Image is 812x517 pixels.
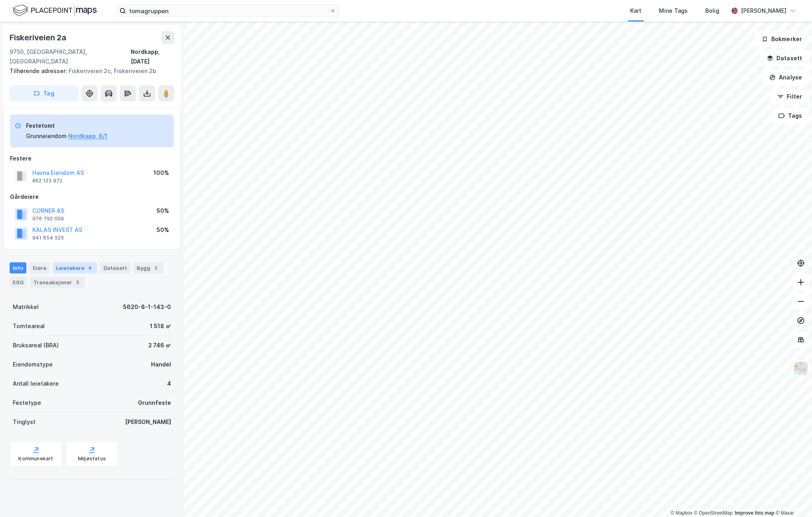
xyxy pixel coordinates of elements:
[30,277,85,288] div: Transaksjoner
[152,264,160,272] div: 2
[74,278,82,286] div: 3
[157,225,169,235] div: 50%
[126,5,330,17] input: Søk på adresse, matrikkel, gårdeiere, leietakere eller personer
[10,66,168,76] div: Fiskeriveien 2c, Fiskeriveien 2b
[138,398,171,408] div: Grunnfeste
[772,108,809,124] button: Tags
[13,4,97,18] img: logo.f888ab2527a4732fd821a326f86c7f29.svg
[770,89,809,105] button: Filter
[125,417,171,427] div: [PERSON_NAME]
[53,262,97,273] div: Leietakere
[10,262,26,273] div: Info
[157,206,169,216] div: 50%
[760,50,809,66] button: Datasett
[148,341,171,350] div: 2 746 ㎡
[10,31,68,44] div: Fiskeriveien 2a
[10,85,78,101] button: Tag
[13,398,41,408] div: Festetype
[13,341,59,350] div: Bruksareal (BRA)
[13,321,45,331] div: Tomteareal
[26,131,67,141] div: Grunneiendom
[10,47,131,66] div: 9750, [GEOGRAPHIC_DATA], [GEOGRAPHIC_DATA]
[13,379,59,388] div: Antall leietakere
[13,360,53,369] div: Eiendomstype
[13,417,36,427] div: Tinglyst
[26,121,107,131] div: Festetomt
[150,321,171,331] div: 1 518 ㎡
[10,154,174,163] div: Festere
[18,456,53,462] div: Kommunekart
[131,47,174,66] div: Nordkapp, [DATE]
[735,510,774,516] a: Improve this map
[630,6,641,16] div: Kart
[133,262,163,273] div: Bygg
[793,361,808,376] img: Z
[123,302,171,312] div: 5620-8-1-143-0
[167,379,171,388] div: 4
[741,6,786,16] div: [PERSON_NAME]
[659,6,688,16] div: Mine Tags
[32,178,62,184] div: 862 123 972
[10,67,69,74] span: Tilhørende adresser:
[30,262,50,273] div: Eiere
[13,302,39,312] div: Matrikkel
[153,168,169,178] div: 100%
[772,479,812,517] div: Kontrollprogram for chat
[772,479,812,517] iframe: Chat Widget
[10,192,174,202] div: Gårdeiere
[86,264,94,272] div: 4
[100,262,130,273] div: Datasett
[151,360,171,369] div: Handel
[32,235,64,241] div: 941 654 525
[762,69,809,85] button: Analyse
[32,216,64,222] div: 976 792 009
[78,456,106,462] div: Miljøstatus
[694,510,733,516] a: OpenStreetMap
[755,31,809,47] button: Bokmerker
[68,131,107,141] button: Nordkapp, 8/1
[705,6,719,16] div: Bolig
[10,277,27,288] div: ESG
[671,510,693,516] a: Mapbox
